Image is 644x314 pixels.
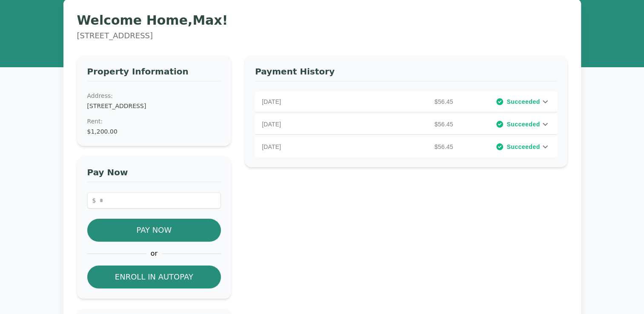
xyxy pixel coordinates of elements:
[87,91,221,100] dt: Address:
[255,66,557,81] h3: Payment History
[87,102,221,110] dd: [STREET_ADDRESS]
[262,97,359,106] p: [DATE]
[359,120,457,128] p: $56.45
[87,219,221,242] button: Pay Now
[77,30,567,42] p: [STREET_ADDRESS]
[507,143,540,151] span: Succeeded
[77,13,567,28] h1: Welcome Home, Max !
[507,97,540,106] span: Succeeded
[87,166,221,182] h3: Pay Now
[255,114,557,134] div: [DATE]$56.45Succeeded
[87,117,221,126] dt: Rent :
[146,248,162,259] span: or
[87,66,221,81] h3: Property Information
[507,120,540,128] span: Succeeded
[359,143,457,151] p: $56.45
[262,120,359,128] p: [DATE]
[262,143,359,151] p: [DATE]
[255,91,557,112] div: [DATE]$56.45Succeeded
[87,265,221,288] button: Enroll in Autopay
[359,97,457,106] p: $56.45
[255,137,557,157] div: [DATE]$56.45Succeeded
[87,127,221,136] dd: $1,200.00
